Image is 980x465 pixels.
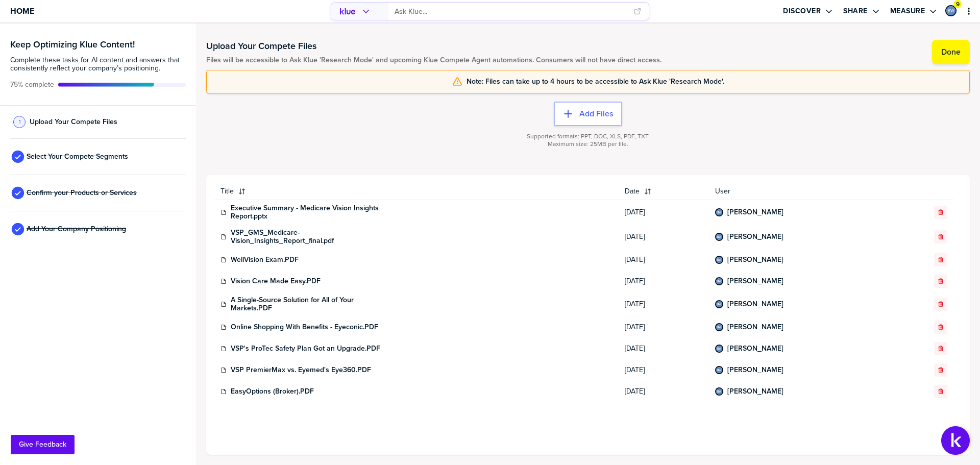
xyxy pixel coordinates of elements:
[11,435,75,454] button: Give Feedback
[727,300,783,308] a: [PERSON_NAME]
[10,81,54,89] span: Active
[715,256,723,264] div: Brad Wilson
[890,7,925,16] label: Measure
[946,6,955,15] img: 0f5af887e9895bc62936f305af7408b0-sml.png
[716,257,722,263] img: 0f5af887e9895bc62936f305af7408b0-sml.png
[715,277,723,285] div: Brad Wilson
[30,118,117,126] span: Upload Your Compete Files
[220,187,234,195] span: Title
[716,367,722,373] img: 0f5af887e9895bc62936f305af7408b0-sml.png
[625,208,703,216] span: [DATE]
[19,118,20,126] span: 1
[625,345,703,353] span: [DATE]
[206,40,661,52] h1: Upload Your Compete Files
[716,234,722,240] img: 0f5af887e9895bc62936f305af7408b0-sml.png
[715,387,723,396] div: Brad Wilson
[231,256,299,264] a: WellVision Exam.PDF
[715,345,723,353] div: Brad Wilson
[715,187,889,195] span: User
[727,208,783,216] a: [PERSON_NAME]
[231,277,321,285] a: Vision Care Made Easy.PDF
[527,133,650,140] span: Supported formats: PPT, DOC, XLS, PDF, TXT.
[727,387,783,396] a: [PERSON_NAME]
[941,47,961,57] label: Done
[715,233,723,241] div: Brad Wilson
[716,278,722,284] img: 0f5af887e9895bc62936f305af7408b0-sml.png
[727,323,783,331] a: [PERSON_NAME]
[944,4,958,17] a: Edit Profile
[727,345,783,353] a: [PERSON_NAME]
[783,7,821,16] label: Discover
[548,140,628,148] span: Maximum size: 25MB per file.
[941,426,970,455] button: Open Support Center
[716,346,722,352] img: 0f5af887e9895bc62936f305af7408b0-sml.png
[716,324,722,330] img: 0f5af887e9895bc62936f305af7408b0-sml.png
[231,229,384,245] a: VSP_GMS_Medicare-Vision_Insights_Report_final.pdf
[27,189,137,197] span: Confirm your Products or Services
[395,3,627,20] input: Ask Klue...
[231,366,371,374] a: VSP PremierMax vs. Eyemed's Eye360.PDF
[715,300,723,308] div: Brad Wilson
[231,296,384,312] a: A Single-Source Solution for All of Your Markets.PDF
[956,1,960,8] span: 9
[843,7,868,16] label: Share
[727,233,783,241] a: [PERSON_NAME]
[625,233,703,241] span: [DATE]
[625,366,703,374] span: [DATE]
[27,225,126,233] span: Add Your Company Positioning
[625,323,703,331] span: [DATE]
[716,301,722,307] img: 0f5af887e9895bc62936f305af7408b0-sml.png
[625,187,640,195] span: Date
[945,5,957,16] div: Brad Wilson
[231,345,380,353] a: VSP's ProTec Safety Plan Got an Upgrade.PDF
[727,277,783,285] a: [PERSON_NAME]
[467,78,724,86] span: Note: Files can take up to 4 hours to be accessible to Ask Klue 'Research Mode'.
[231,204,384,221] a: Executive Summary - Medicare Vision Insights Report.pptx
[10,7,34,15] span: Home
[715,208,723,216] div: Brad Wilson
[231,323,378,331] a: Online Shopping With Benefits - Eyeconic.PDF
[727,366,783,374] a: [PERSON_NAME]
[625,277,703,285] span: [DATE]
[231,387,314,396] a: EasyOptions (Broker).PDF
[727,256,783,264] a: [PERSON_NAME]
[716,388,722,395] img: 0f5af887e9895bc62936f305af7408b0-sml.png
[206,56,661,64] span: Files will be accessible to Ask Klue 'Research Mode' and upcoming Klue Compete Agent automations....
[625,387,703,396] span: [DATE]
[625,256,703,264] span: [DATE]
[27,153,128,161] span: Select Your Compete Segments
[625,300,703,308] span: [DATE]
[10,40,186,49] h3: Keep Optimizing Klue Content!
[715,323,723,331] div: Brad Wilson
[10,56,186,72] span: Complete these tasks for AI content and answers that consistently reflect your company’s position...
[715,366,723,374] div: Brad Wilson
[579,109,613,119] label: Add Files
[716,209,722,215] img: 0f5af887e9895bc62936f305af7408b0-sml.png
